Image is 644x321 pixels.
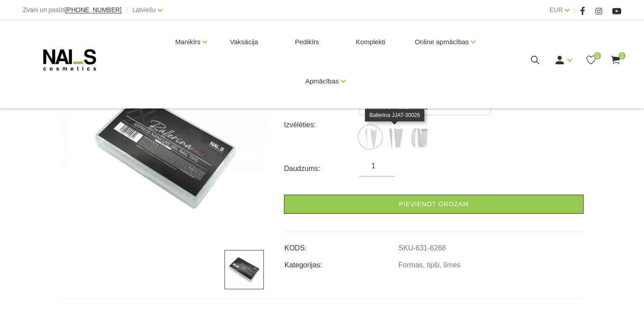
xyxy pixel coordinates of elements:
[284,195,584,214] a: Pievienot grozam
[65,7,122,13] a: [PHONE_NUMBER]
[349,21,393,63] a: Komplekti
[284,118,359,132] div: Izvēlēties:
[126,4,128,16] span: |
[585,54,597,66] a: 0
[574,4,576,16] span: |
[415,24,469,60] a: Online apmācības
[619,52,626,59] span: 0
[359,126,381,148] img: ...
[305,63,339,99] a: Apmācības
[65,6,122,13] span: [PHONE_NUMBER]
[550,4,563,15] a: EUR
[60,66,271,237] img: ...
[225,250,264,289] img: ...
[398,261,461,269] a: Formas, tipši, līmes
[223,21,265,63] a: Vaksācija
[610,54,621,66] a: 0
[288,21,326,63] a: Pedikīrs
[175,24,201,60] a: Manikīrs
[398,244,446,252] a: SKU-631-6268
[408,126,431,148] img: ...
[594,52,601,59] span: 0
[284,162,359,176] div: Daudzums:
[284,237,398,254] td: KODS:
[384,126,406,148] img: ...
[132,4,156,15] a: Latviešu
[284,254,398,271] td: Kategorijas:
[23,4,122,16] div: Zvani un pasūti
